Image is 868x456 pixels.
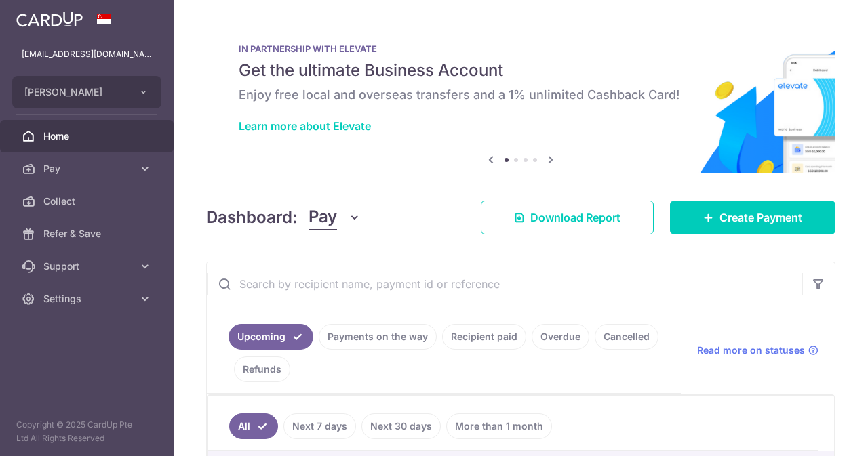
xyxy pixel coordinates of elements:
[309,205,361,230] button: Pay
[229,324,313,350] a: Upcoming
[781,415,854,449] iframe: Opens a widget where you can find more information
[22,47,152,61] p: [EMAIL_ADDRESS][DOMAIN_NAME]
[229,413,278,439] a: All
[239,87,803,103] h6: Enjoy free local and overseas transfers and a 1% unlimited Cashback Card!
[319,324,437,350] a: Payments on the way
[719,209,802,226] span: Create Payment
[24,85,125,99] span: [PERSON_NAME]
[43,260,133,273] span: Support
[697,344,818,357] a: Read more on statuses
[361,413,441,439] a: Next 30 days
[239,43,803,54] p: IN PARTNERSHIP WITH ELEVATE
[481,201,654,234] a: Download Report
[16,11,83,27] img: CardUp
[206,205,298,230] h4: Dashboard:
[283,413,356,439] a: Next 7 days
[239,119,371,133] a: Learn more about Elevate
[43,129,133,143] span: Home
[206,22,835,173] img: Renovation banner
[532,324,589,350] a: Overdue
[207,262,802,306] input: Search by recipient name, payment id or reference
[43,194,133,208] span: Collect
[309,205,337,230] span: Pay
[442,324,526,350] a: Recipient paid
[697,344,805,357] span: Read more on statuses
[12,76,161,108] button: [PERSON_NAME]
[43,227,133,241] span: Refer & Save
[595,324,658,350] a: Cancelled
[530,209,620,226] span: Download Report
[234,356,290,382] a: Refunds
[670,201,835,234] a: Create Payment
[239,60,803,81] h5: Get the ultimate Business Account
[446,413,552,439] a: More than 1 month
[43,292,133,306] span: Settings
[43,162,133,175] span: Pay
